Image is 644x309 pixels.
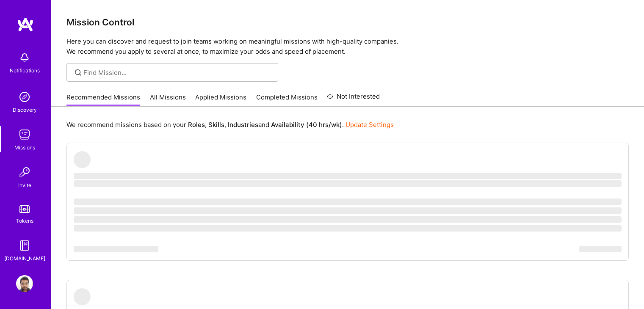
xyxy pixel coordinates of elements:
b: Skills [208,121,224,129]
div: Notifications [10,66,40,75]
b: Availability (40 hrs/wk) [271,121,342,129]
img: discovery [16,88,33,105]
p: We recommend missions based on your , , and . [66,120,394,129]
a: Recommended Missions [66,93,140,107]
input: Find Mission... [83,68,272,77]
h3: Mission Control [66,17,629,28]
img: teamwork [16,126,33,143]
div: Discovery [13,105,37,114]
a: Not Interested [327,91,380,107]
a: Completed Missions [256,93,318,107]
div: Invite [18,181,31,190]
img: User Avatar [16,275,33,292]
a: User Avatar [14,275,35,292]
img: Invite [16,164,33,181]
div: [DOMAIN_NAME] [4,254,45,263]
b: Industries [228,121,258,129]
img: tokens [19,205,30,213]
p: Here you can discover and request to join teams working on meaningful missions with high-quality ... [66,36,629,57]
a: All Missions [150,93,186,107]
img: logo [17,17,34,32]
i: icon SearchGrey [73,68,83,77]
div: Tokens [16,216,33,225]
img: guide book [16,237,33,254]
img: bell [16,49,33,66]
b: Roles [188,121,205,129]
a: Update Settings [345,121,394,129]
a: Applied Missions [195,93,246,107]
div: Missions [14,143,35,152]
